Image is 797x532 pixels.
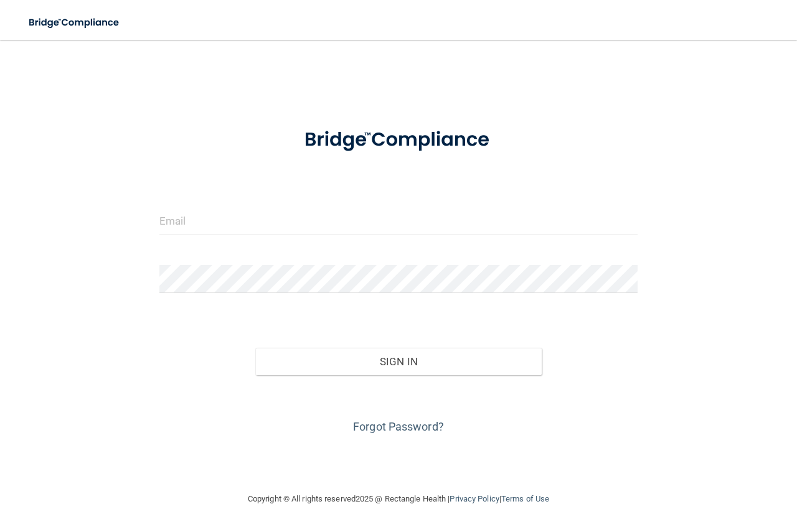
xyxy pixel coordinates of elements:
input: Email [159,207,638,235]
img: bridge_compliance_login_screen.278c3ca4.svg [19,10,131,35]
a: Forgot Password? [353,420,444,433]
a: Privacy Policy [450,494,499,503]
a: Terms of Use [501,494,549,503]
button: Sign In [255,348,542,375]
img: bridge_compliance_login_screen.278c3ca4.svg [284,114,514,166]
div: Copyright © All rights reserved 2025 @ Rectangle Health | | [171,479,626,519]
